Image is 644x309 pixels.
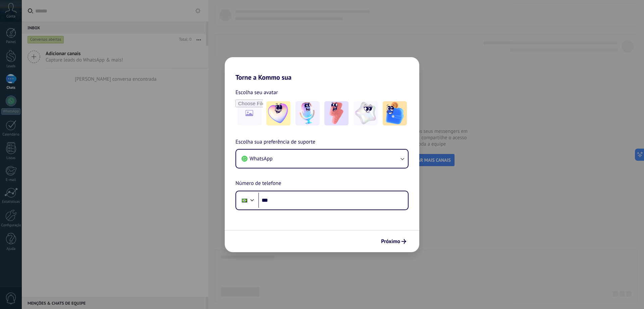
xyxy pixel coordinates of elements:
span: Escolha sua preferência de suporte [235,138,315,147]
span: Escolha seu avatar [235,88,278,97]
span: Próximo [381,239,400,244]
h2: Torne a Kommo sua [225,57,419,81]
span: Número de telefone [235,179,281,188]
img: -2.jpeg [296,101,320,125]
img: -1.jpeg [266,101,290,125]
span: WhatsApp [250,155,273,162]
img: -4.jpeg [354,101,378,125]
img: -5.jpeg [383,101,407,125]
div: Brazil: + 55 [238,193,251,207]
img: -3.jpeg [324,101,348,125]
button: Próximo [378,236,409,247]
button: WhatsApp [236,150,408,168]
